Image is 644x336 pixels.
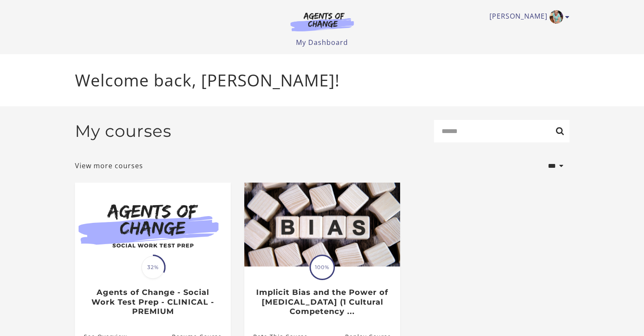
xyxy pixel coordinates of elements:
img: Agents of Change Logo [282,12,363,31]
a: View more courses [75,161,143,171]
span: 32% [141,256,164,279]
p: Welcome back, [PERSON_NAME]! [75,68,569,93]
span: 100% [311,256,334,279]
h3: Agents of Change - Social Work Test Prep - CLINICAL - PREMIUM [84,288,221,317]
a: Toggle menu [489,10,565,24]
h2: My courses [75,121,171,141]
h3: Implicit Bias and the Power of [MEDICAL_DATA] (1 Cultural Competency ... [253,288,391,317]
a: My Dashboard [296,38,348,47]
